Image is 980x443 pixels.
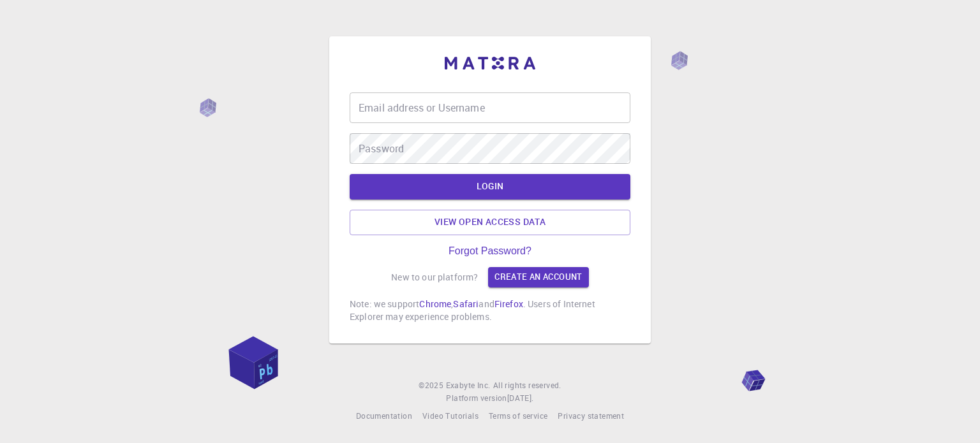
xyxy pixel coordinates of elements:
button: LOGIN [350,174,630,200]
span: Privacy statement [558,410,624,421]
span: Video Tutorials [422,410,479,421]
a: Safari [453,298,479,310]
a: Video Tutorials [422,410,479,423]
a: Chrome [419,298,451,310]
span: © 2025 [419,379,445,392]
a: View open access data [350,210,630,235]
a: Firefox [494,298,523,310]
p: Note: we support , and . Users of Internet Explorer may experience problems. [350,298,630,323]
span: Documentation [356,410,412,421]
span: All rights reserved. [493,379,561,392]
a: Forgot Password? [449,245,531,257]
a: [DATE]. [507,392,534,405]
a: Documentation [356,410,412,423]
span: [DATE] . [507,393,534,403]
span: Exabyte Inc. [446,380,491,390]
span: Platform version [446,392,507,405]
a: Privacy statement [558,410,624,423]
span: Terms of service [489,410,547,421]
a: Exabyte Inc. [446,379,491,392]
a: Terms of service [489,410,547,423]
a: Create an account [488,267,588,287]
p: New to our platform? [391,271,478,284]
